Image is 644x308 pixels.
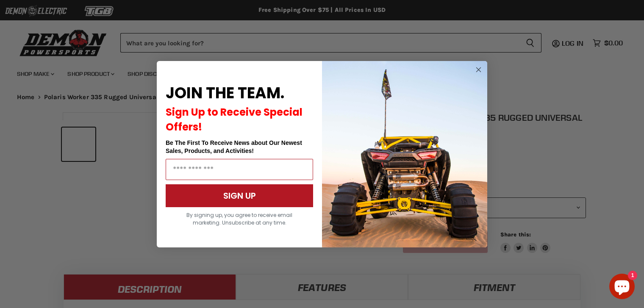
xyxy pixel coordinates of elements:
span: By signing up, you agree to receive email marketing. Unsubscribe at any time. [186,211,292,226]
inbox-online-store-chat: Shopify online store chat [607,274,637,301]
span: Be The First To Receive News about Our Newest Sales, Products, and Activities! [166,139,302,154]
span: JOIN THE TEAM. [166,82,284,104]
img: a9095488-b6e7-41ba-879d-588abfab540b.jpeg [322,61,487,247]
input: Email Address [166,159,313,180]
button: Close dialog [473,64,484,75]
button: SIGN UP [166,184,313,207]
span: Sign Up to Receive Special Offers! [166,105,303,134]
